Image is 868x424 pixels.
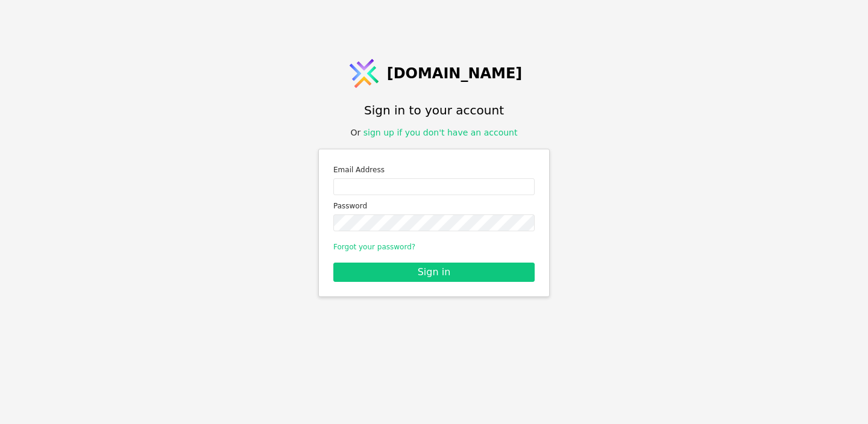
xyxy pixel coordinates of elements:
[363,128,518,137] a: sign up if you don't have an account
[351,126,518,139] div: Or
[333,200,535,212] label: Password
[333,214,535,231] input: Password
[333,243,415,251] a: Forgot your password?
[346,55,523,92] a: [DOMAIN_NAME]
[333,178,535,195] input: Email address
[364,101,504,119] h1: Sign in to your account
[333,164,535,176] label: Email Address
[333,263,535,282] button: Sign in
[387,63,523,84] span: [DOMAIN_NAME]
